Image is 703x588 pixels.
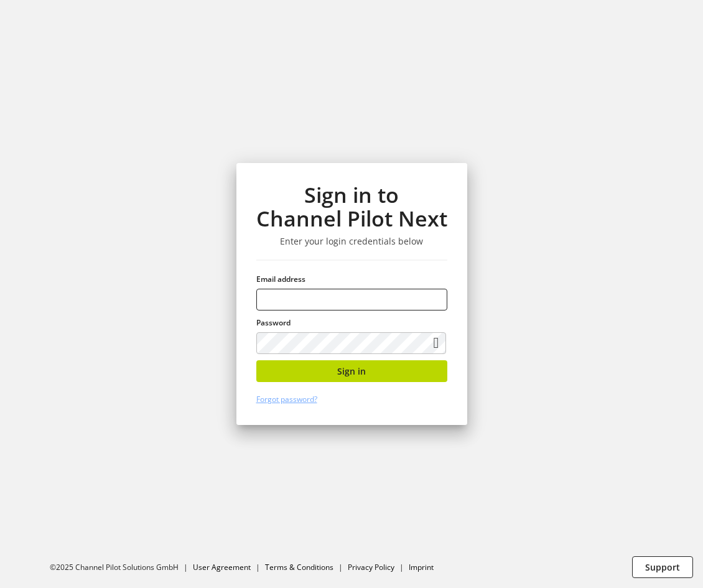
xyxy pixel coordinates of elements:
span: Email address [256,274,305,284]
a: Privacy Policy [348,562,394,572]
span: Sign in [337,365,366,378]
span: Password [256,317,291,328]
a: Forgot password? [256,394,317,404]
button: Support [632,556,693,578]
a: Imprint [409,562,434,572]
span: Support [645,561,680,574]
a: User Agreement [193,562,251,572]
h3: Enter your login credentials below [256,236,447,247]
h1: Sign in to Channel Pilot Next [256,183,447,231]
a: Terms & Conditions [265,562,333,572]
li: ©2025 Channel Pilot Solutions GmbH [50,562,193,573]
button: Sign in [256,360,447,382]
